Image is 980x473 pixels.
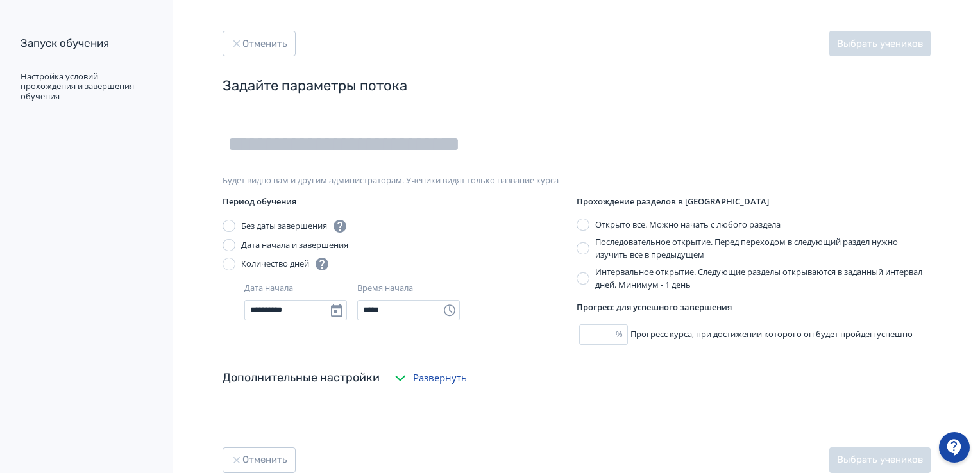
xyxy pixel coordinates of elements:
[223,447,296,473] button: Отменить
[223,31,296,56] button: Отменить
[577,301,931,314] div: Прогресс для успешного завершения
[357,282,413,295] div: Время начала
[595,219,781,231] div: Открыто все. Можно начать с любого раздела
[241,256,330,272] div: Количество дней
[244,282,293,295] div: Дата начала
[241,239,348,252] div: Дата начала и завершения
[223,195,577,208] div: Период обучения
[21,36,150,51] div: Запуск обучения
[829,31,931,56] button: Выбрать учеников
[21,72,150,102] div: Настройка условий прохождения и завершения обучения
[595,266,931,291] div: Интервальное открытие. Следующие разделы открываются в заданный интервал дней. Минимум - 1 день
[241,219,348,234] div: Без даты завершения
[595,236,931,261] div: Последовательное открытие. Перед переходом в следующий раздел нужно изучить все в предыдущем
[223,176,931,186] div: Будет видно вам и другим администраторам. Ученики видят только название курса
[829,447,931,473] button: Выбрать учеников
[223,369,380,386] div: Дополнительные настройки
[616,328,628,341] div: %
[577,324,931,345] div: Прогресс курса, при достижении которого он будет пройден успешно
[413,370,467,385] span: Развернуть
[390,365,469,391] button: Развернуть
[577,195,931,208] div: Прохождение разделов в [GEOGRAPHIC_DATA]
[223,77,931,95] div: Задайте параметры потока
